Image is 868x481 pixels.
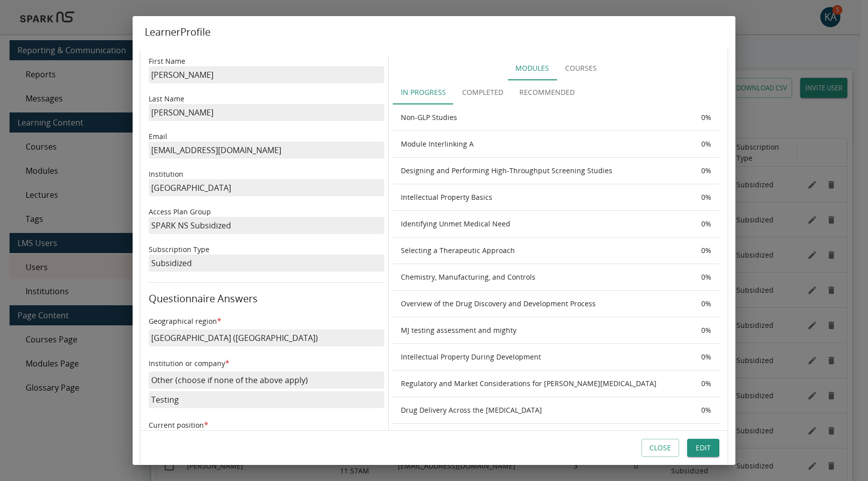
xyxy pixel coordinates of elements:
[687,439,719,457] button: Edit
[557,56,605,80] button: Courses
[693,158,719,184] th: 0 %
[393,80,719,104] div: Completion statuses
[393,371,693,397] th: Regulatory and Market Considerations for [PERSON_NAME][MEDICAL_DATA]
[149,329,384,346] p: [GEOGRAPHIC_DATA] ([GEOGRAPHIC_DATA])
[693,184,719,211] th: 0 %
[393,344,693,371] th: Intellectual Property During Development
[393,397,693,424] th: Drug Delivery Across the [MEDICAL_DATA]
[393,424,693,450] th: Dev - Understanding the Pathophysiology and Cause of Disease
[149,372,384,389] p: Other (choose if none of the above apply)
[693,131,719,158] th: 0 %
[693,424,719,450] th: 0 %
[393,184,693,211] th: Intellectual Property Basics
[149,217,384,234] p: SPARK NS Subsidized
[149,391,384,408] p: Testing
[393,264,693,291] th: Chemistry, Manufacturing, and Controls
[693,104,719,131] th: 0 %
[393,131,693,158] th: Module Interlinking A
[149,104,384,121] p: [PERSON_NAME]
[133,16,735,48] h2: Learner Profile
[149,132,384,142] p: Email
[454,80,511,104] button: Completed
[693,264,719,291] th: 0 %
[393,56,719,80] div: Study Unit Types
[149,357,384,369] h6: Institution or company
[693,317,719,344] th: 0 %
[149,179,384,196] p: [GEOGRAPHIC_DATA]
[149,255,384,272] p: Subsidized
[149,66,384,83] p: [PERSON_NAME]
[149,94,384,104] p: Last Name
[693,211,719,237] th: 0 %
[149,245,384,255] p: Subscription Type
[393,158,693,184] th: Designing and Performing High-Throughput Screening Studies
[693,397,719,424] th: 0 %
[507,56,557,80] button: Modules
[149,207,384,217] p: Access Plan Group
[149,291,384,307] h6: Questionnaire Answers
[393,80,454,104] button: In Progress
[149,169,384,179] p: Institution
[393,104,693,131] th: Non-GLP Studies
[511,80,583,104] button: Recommended
[393,237,693,264] th: Selecting a Therapeutic Approach
[641,439,679,457] button: Close
[693,371,719,397] th: 0 %
[393,211,693,237] th: Identifying Unmet Medical Need
[149,315,384,327] h6: Geographical region
[693,237,719,264] th: 0 %
[149,419,384,431] h6: Current position
[693,291,719,317] th: 0 %
[149,142,384,159] p: [EMAIL_ADDRESS][DOMAIN_NAME]
[149,56,384,66] p: First Name
[393,291,693,317] th: Overview of the Drug Discovery and Development Process
[393,317,693,344] th: MJ testing assessment and mighty
[693,344,719,371] th: 0 %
